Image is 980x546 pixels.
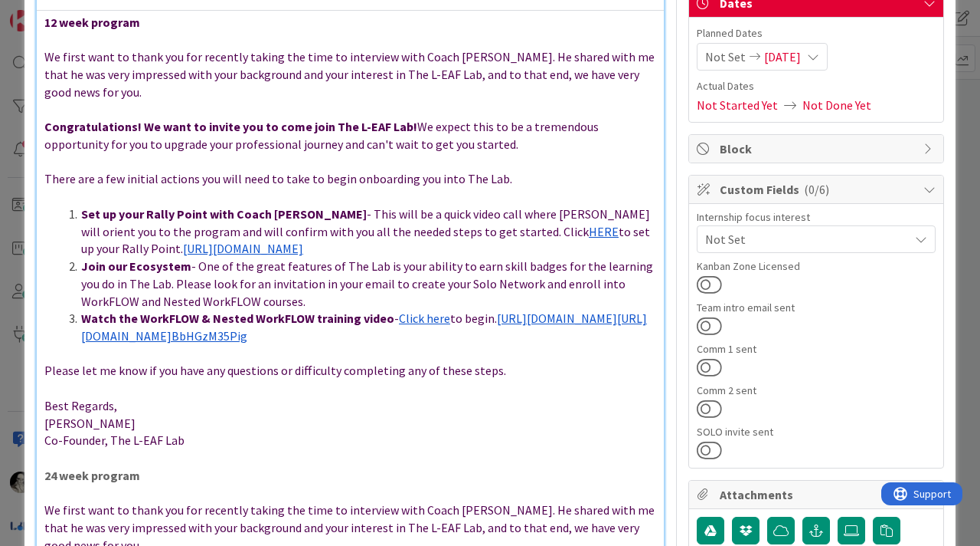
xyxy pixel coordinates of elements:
strong: Join our Ecosystem [81,258,191,274]
span: Not Set [705,48,746,66]
span: We first want to thank you for recently taking the time to interview with Coach [PERSON_NAME]. He... [44,49,657,99]
a: HERE [589,224,619,239]
span: ( 0/6 ) [804,182,829,197]
a: [URL][DOMAIN_NAME] [497,311,617,326]
div: Kanban Zone Licensed [697,261,936,271]
a: [URL][DOMAIN_NAME] [183,241,303,256]
div: Internship focus interest [697,212,936,222]
span: Not Done Yet [802,96,871,114]
strong: Watch the WorkFLOW & Nested WorkFLOW training video [81,311,394,326]
span: Co-Founder, The L-EAF Lab [44,433,185,448]
a: BbHGzM35Pig [171,328,247,344]
strong: 12 week program [44,15,140,30]
span: Custom Fields [720,180,916,199]
strong: Set up your Rally Point with Coach [PERSON_NAME] [81,206,367,222]
strong: 24 week program [44,468,140,483]
div: Comm 1 sent [697,344,936,354]
span: Actual Dates [697,78,936,94]
span: There are a few initial actions you will need to take to begin onboarding you into The Lab. [44,171,512,186]
span: Planned Dates [697,25,936,41]
span: [DATE] [764,48,801,66]
div: Team intro email sent [697,302,936,313]
span: Not Started Yet [697,96,778,114]
span: - One of the great features of The Lab is your ability to earn skill badges for the learning you ... [81,258,655,308]
strong: Congratulations! We want to invite you to come join The L-EAF Lab! [44,119,417,134]
span: Support [32,2,70,21]
span: Block [720,140,916,158]
div: Comm 2 sent [697,385,936,396]
span: Best Regards, [44,398,117,413]
a: Click here [399,311,450,326]
a: [URL][DOMAIN_NAME] [81,311,647,344]
span: to begin. [450,311,497,326]
span: Please let me know if you have any questions or difficulty completing any of these steps. [44,363,506,378]
div: SOLO invite sent [697,426,936,437]
span: Not Set [705,230,909,248]
span: - This will be a quick video call where [PERSON_NAME] will orient you to the program and will con... [81,206,652,239]
span: - [394,311,399,326]
span: Attachments [720,485,916,504]
span: [PERSON_NAME] [44,416,136,431]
